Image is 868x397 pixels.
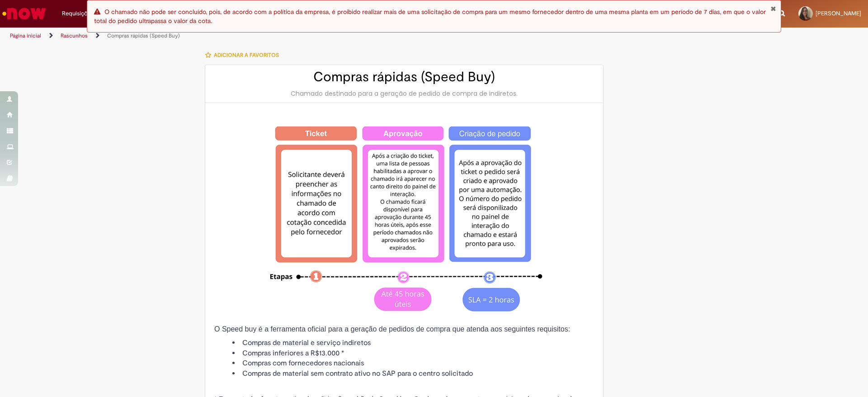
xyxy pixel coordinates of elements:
a: Rascunhos [61,32,88,39]
span: Requisições [62,9,94,18]
a: Página inicial [10,32,41,39]
button: Adicionar a Favoritos [205,46,284,65]
li: Compras com fornecedores nacionais [232,358,594,369]
span: O Speed buy é a ferramenta oficial para a geração de pedidos de compra que atenda aos seguintes r... [214,325,570,333]
ul: Trilhas de página [7,28,572,44]
img: ServiceNow [1,5,47,23]
li: Compras de material sem contrato ativo no SAP para o centro solicitado [232,369,594,379]
a: Compras rápidas (Speed Buy) [107,32,180,39]
li: Compras inferiores a R$13.000 * [232,348,594,359]
span: [PERSON_NAME] [816,9,861,17]
button: Fechar Notificação [770,5,776,12]
span: Adicionar a Favoritos [214,51,279,59]
span: O chamado não pode ser concluído, pois, de acordo com a política da empresa, é proibido realizar ... [94,8,766,25]
div: Chamado destinado para a geração de pedido de compra de indiretos. [214,89,594,98]
li: Compras de material e serviço indiretos [232,338,594,348]
h2: Compras rápidas (Speed Buy) [214,70,594,84]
